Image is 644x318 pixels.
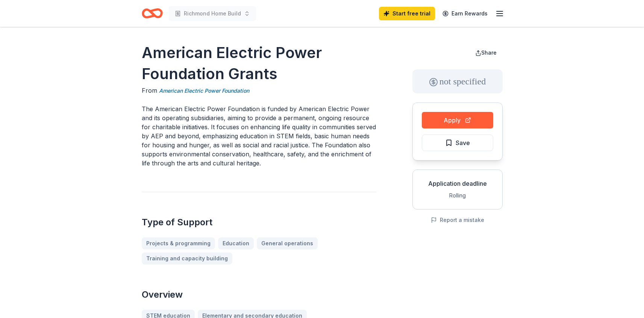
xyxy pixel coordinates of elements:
a: Projects & programming [142,237,215,249]
button: Apply [422,112,493,128]
h1: American Electric Power Foundation Grants [142,42,376,84]
button: Share [469,45,503,60]
a: Education [218,237,254,249]
h2: Overview [142,289,376,301]
a: Training and capacity building [142,252,232,264]
button: Richmond Home Build [169,6,256,21]
button: Report a mistake [431,216,484,225]
a: Home [142,5,163,22]
button: Save [422,135,493,151]
span: Share [481,49,497,56]
div: not specified [412,69,503,93]
a: General operations [257,237,318,249]
p: The American Electric Power Foundation is funded by American Electric Power and its operating sub... [142,104,376,168]
div: Rolling [419,191,496,200]
span: Save [456,138,470,148]
h2: Type of Support [142,216,376,228]
span: Richmond Home Build [184,9,241,18]
a: Earn Rewards [438,7,492,20]
div: From [142,86,376,95]
a: American Electric Power Foundation [159,86,249,95]
div: Application deadline [419,179,496,188]
a: Start free trial [379,7,435,20]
